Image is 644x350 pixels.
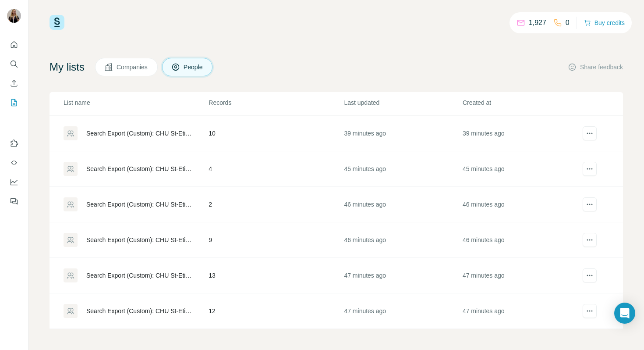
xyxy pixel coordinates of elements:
[209,98,343,107] p: Records
[86,271,194,280] div: Search Export (Custom): CHU St-Etienne - [DATE] 09:13
[583,126,597,140] button: actions
[583,197,597,211] button: actions
[462,258,580,293] td: 47 minutes ago
[7,37,21,53] button: Quick start
[7,95,21,111] button: My lists
[462,116,580,151] td: 39 minutes ago
[208,151,343,187] td: 4
[208,293,343,329] td: 12
[566,18,570,28] p: 0
[50,15,64,30] img: Surfe Logo
[568,63,623,71] button: Share feedback
[344,98,461,107] p: Last updated
[184,63,204,71] span: People
[583,162,597,176] button: actions
[462,222,580,258] td: 46 minutes ago
[583,233,597,247] button: actions
[462,293,580,329] td: 47 minutes ago
[7,75,21,91] button: Enrich CSV
[208,222,343,258] td: 9
[583,268,597,282] button: actions
[50,60,85,74] h4: My lists
[463,98,580,107] p: Created at
[117,63,149,71] span: Companies
[462,151,580,187] td: 45 minutes ago
[343,187,462,222] td: 46 minutes ago
[7,136,21,151] button: Use Surfe on LinkedIn
[7,9,21,23] img: Avatar
[86,200,194,209] div: Search Export (Custom): CHU St-Etienne - [DATE] 09:14
[343,293,462,329] td: 47 minutes ago
[343,222,462,258] td: 46 minutes ago
[7,56,21,72] button: Search
[64,98,208,107] p: List name
[7,155,21,171] button: Use Surfe API
[208,258,343,293] td: 13
[529,18,546,28] p: 1,927
[584,17,625,29] button: Buy credits
[86,164,194,173] div: Search Export (Custom): CHU St-Etienne - [DATE] 09:15
[86,236,194,244] div: Search Export (Custom): CHU St-Etienne - [DATE] 09:14
[208,116,343,151] td: 10
[462,187,580,222] td: 46 minutes ago
[583,304,597,318] button: actions
[86,307,194,315] div: Search Export (Custom): CHU St-Etienne - [DATE] 09:13
[7,174,21,190] button: Dashboard
[86,129,194,138] div: Search Export (Custom): CHU St-Etienne - [DATE] 09:22
[343,258,462,293] td: 47 minutes ago
[208,187,343,222] td: 2
[343,151,462,187] td: 45 minutes ago
[614,303,635,324] div: Open Intercom Messenger
[343,116,462,151] td: 39 minutes ago
[7,193,21,209] button: Feedback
